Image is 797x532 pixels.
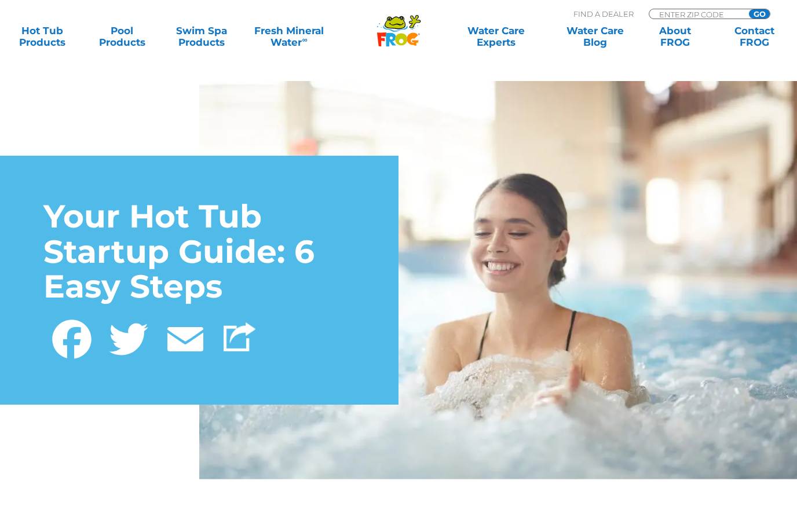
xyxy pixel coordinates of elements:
[658,9,736,19] input: Zip Code Form
[224,322,255,351] img: Share
[573,9,634,19] p: Find A Dealer
[564,25,626,48] a: Water CareBlog
[723,25,785,48] a: ContactFROG
[43,199,355,304] h1: Your Hot Tub Startup Guide: 6 Easy Steps
[12,25,74,48] a: Hot TubProducts
[100,313,157,361] a: Twitter
[644,25,706,48] a: AboutFROG
[749,9,770,19] input: GO
[171,25,233,48] a: Swim SpaProducts
[302,35,307,44] sup: ∞
[91,25,153,48] a: PoolProducts
[250,25,328,48] a: Fresh MineralWater∞
[157,313,214,361] a: Email
[43,313,100,361] a: Facebook
[446,25,547,48] a: Water CareExperts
